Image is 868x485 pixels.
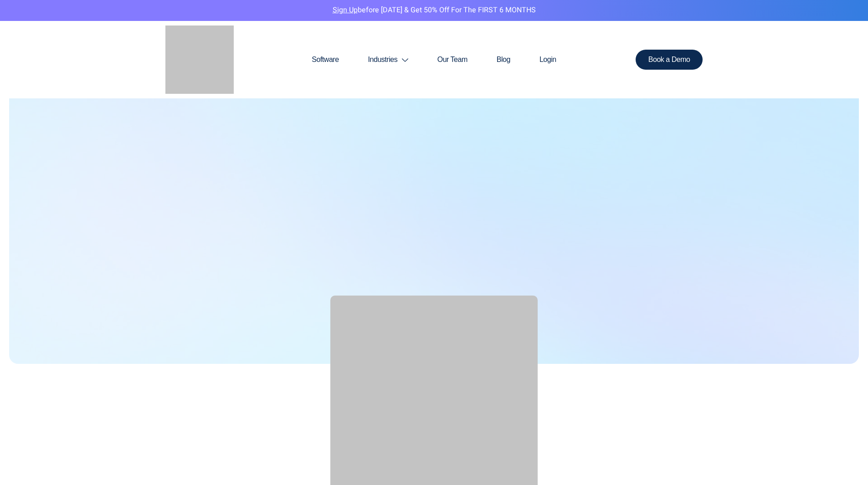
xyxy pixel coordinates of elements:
[423,38,482,82] a: Our Team
[297,38,353,82] a: Software
[333,5,358,15] a: Sign Up
[688,176,866,478] iframe: SalesIQ Chatwindow
[636,50,703,70] a: Book a Demo
[482,38,525,82] a: Blog
[525,38,571,82] a: Login
[354,38,423,82] a: Industries
[648,56,690,63] span: Book a Demo
[7,5,861,16] p: before [DATE] & Get 50% Off for the FIRST 6 MONTHS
